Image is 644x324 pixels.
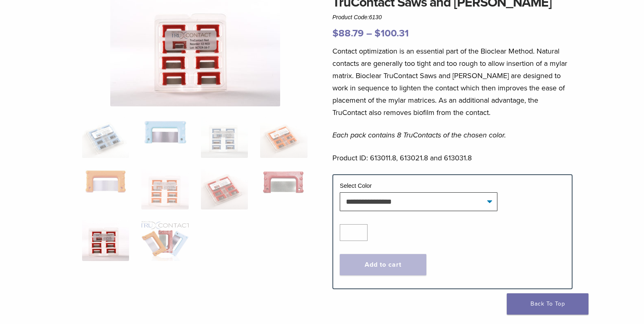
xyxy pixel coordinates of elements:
[201,117,248,158] img: TruContact Saws and Sanders - Image 3
[82,220,129,261] img: TruContact Saws and Sanders - Image 9
[374,27,409,39] bdi: 100.31
[141,169,188,209] img: TruContact Saws and Sanders - Image 6
[507,293,588,315] a: Back To Top
[369,14,382,20] span: 6130
[332,27,364,39] bdi: 88.79
[332,130,506,139] em: Each pack contains 8 TruContacts of the chosen color.
[332,45,573,119] p: Contact optimization is an essential part of the Bioclear Method. Natural contacts are generally ...
[201,169,248,209] img: TruContact Saws and Sanders - Image 7
[82,117,129,158] img: TruContact-Blue-2-324x324.jpg
[82,169,129,194] img: TruContact Saws and Sanders - Image 5
[340,254,426,275] button: Add to cart
[141,117,188,146] img: TruContact Saws and Sanders - Image 2
[374,27,381,39] span: $
[332,14,382,20] span: Product Code:
[260,169,307,196] img: TruContact Saws and Sanders - Image 8
[340,182,372,189] label: Select Color
[332,152,573,164] p: Product ID: 613011.8, 613021.8 and 613031.8
[366,27,372,39] span: –
[141,220,188,261] img: TruContact Saws and Sanders - Image 10
[332,27,339,39] span: $
[260,117,307,158] img: TruContact Saws and Sanders - Image 4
